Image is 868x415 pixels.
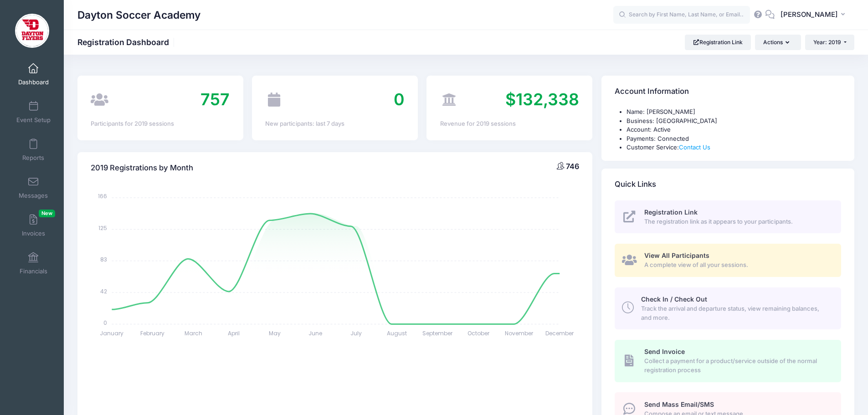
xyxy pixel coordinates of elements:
[644,251,709,259] span: View All Participants
[805,35,854,50] button: Year: 2019
[22,154,44,162] span: Reports
[394,89,405,109] span: 0
[755,35,801,50] button: Actions
[467,329,490,337] tspan: October
[91,155,193,181] h4: 2019 Registrations by Month
[12,134,55,166] a: Reports
[644,261,831,270] span: A complete view of all your sessions.
[627,143,841,152] li: Customer Service:
[615,79,689,105] h4: Account Information
[18,78,49,86] span: Dashboard
[644,208,698,216] span: Registration Link
[269,329,281,337] tspan: May
[77,5,200,26] h1: Dayton Soccer Academy
[781,10,838,20] span: [PERSON_NAME]
[627,125,841,134] li: Account: Active
[185,329,202,337] tspan: March
[101,256,108,263] tspan: 83
[566,162,579,171] span: 746
[104,319,108,327] tspan: 0
[228,329,240,337] tspan: April
[101,287,108,295] tspan: 42
[22,230,45,237] span: Invoices
[644,348,685,355] span: Send Invoice
[12,247,55,279] a: Financials
[308,329,322,337] tspan: June
[265,119,404,128] div: New participants: last 7 days
[440,119,579,128] div: Revenue for 2019 sessions
[422,329,453,337] tspan: September
[91,119,230,128] div: Participants for 2019 sessions
[615,171,656,197] h4: Quick Links
[615,287,841,329] a: Check In / Check Out Track the arrival and departure status, view remaining balances, and more.
[98,192,108,200] tspan: 166
[813,39,841,46] span: Year: 2019
[505,89,579,109] span: $132,338
[77,37,177,47] h1: Registration Dashboard
[644,400,714,408] span: Send Mass Email/SMS
[20,267,47,275] span: Financials
[12,172,55,204] a: Messages
[615,244,841,277] a: View All Participants A complete view of all your sessions.
[12,96,55,128] a: Event Setup
[16,116,51,124] span: Event Setup
[627,117,841,126] li: Business: [GEOGRAPHIC_DATA]
[641,295,707,303] span: Check In / Check Out
[15,14,49,48] img: Dayton Soccer Academy
[545,329,574,337] tspan: December
[615,200,841,234] a: Registration Link The registration link as it appears to your participants.
[350,329,362,337] tspan: July
[200,89,230,109] span: 757
[627,134,841,143] li: Payments: Connected
[100,329,124,337] tspan: January
[685,35,751,50] a: Registration Link
[775,5,854,26] button: [PERSON_NAME]
[505,329,534,337] tspan: November
[644,217,831,226] span: The registration link as it appears to your participants.
[12,210,55,241] a: InvoicesNew
[39,210,55,217] span: New
[615,340,841,382] a: Send Invoice Collect a payment for a product/service outside of the normal registration process
[627,108,841,117] li: Name: [PERSON_NAME]
[641,304,831,322] span: Track the arrival and departure status, view remaining balances, and more.
[679,143,710,151] a: Contact Us
[387,329,407,337] tspan: August
[644,357,831,374] span: Collect a payment for a product/service outside of the normal registration process
[99,224,108,231] tspan: 125
[12,58,55,90] a: Dashboard
[141,329,165,337] tspan: February
[613,6,750,24] input: Search by First Name, Last Name, or Email...
[19,192,48,200] span: Messages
